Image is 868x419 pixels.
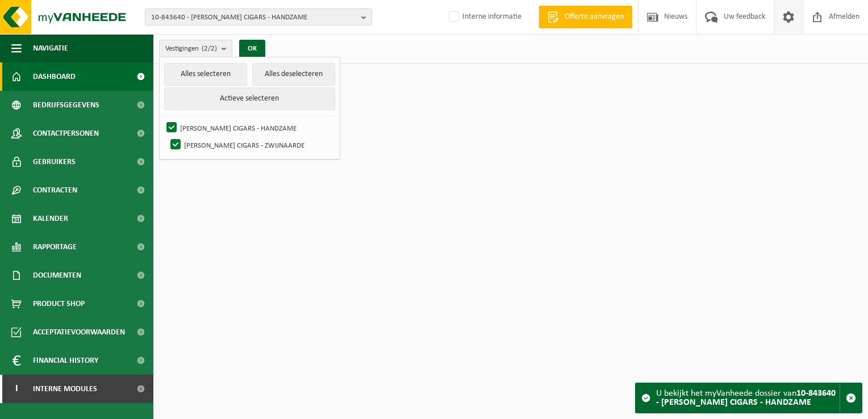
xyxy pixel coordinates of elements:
[202,45,217,52] count: (2/2)
[33,62,76,91] span: Dashboard
[539,6,632,28] a: Offerte aanvragen
[656,383,840,413] div: U bekijkt het myVanheede dossier van
[33,34,68,62] span: Navigatie
[33,233,77,261] span: Rapportage
[33,290,85,318] span: Product Shop
[164,119,335,136] label: [PERSON_NAME] CIGARS - HANDZAME
[239,40,265,58] button: OK
[446,9,521,26] label: Interne informatie
[33,375,97,403] span: Interne modules
[562,11,627,23] span: Offerte aanvragen
[168,136,335,153] label: [PERSON_NAME] CIGARS - ZWIJNAARDE
[33,318,125,346] span: Acceptatievoorwaarden
[33,346,98,375] span: Financial History
[159,40,232,57] button: Vestigingen(2/2)
[165,40,217,57] span: Vestigingen
[164,63,247,86] button: Alles selecteren
[33,176,77,204] span: Contracten
[145,9,372,26] button: 10-843640 - [PERSON_NAME] CIGARS - HANDZAME
[11,375,22,403] span: I
[252,63,335,86] button: Alles deselecteren
[33,148,76,176] span: Gebruikers
[33,91,99,119] span: Bedrijfsgegevens
[164,87,335,110] button: Actieve selecteren
[33,261,81,290] span: Documenten
[656,389,836,407] strong: 10-843640 - [PERSON_NAME] CIGARS - HANDZAME
[33,119,99,148] span: Contactpersonen
[151,9,357,26] span: 10-843640 - [PERSON_NAME] CIGARS - HANDZAME
[33,204,68,233] span: Kalender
